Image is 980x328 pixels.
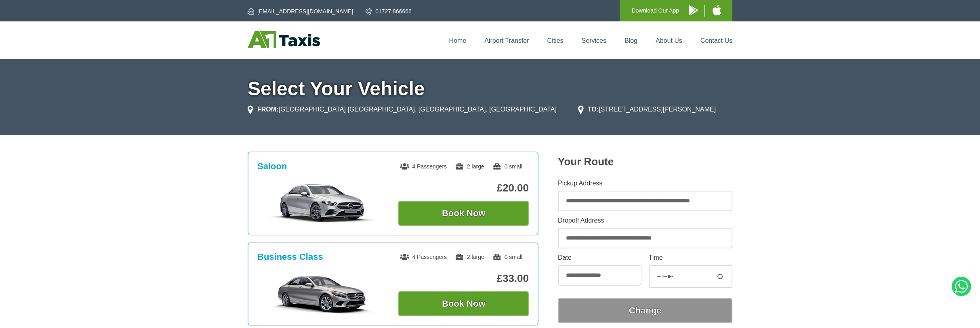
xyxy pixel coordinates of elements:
p: Download Our App [631,6,679,16]
a: Cities [547,37,564,44]
img: A1 Taxis St Albans LTD [248,31,320,48]
a: Services [582,37,606,44]
label: Pickup Address [558,180,732,187]
a: Home [449,37,467,44]
span: 0 small [492,163,522,170]
img: Saloon [262,183,383,223]
button: Book Now [398,291,529,316]
img: A1 Taxis iPhone App [713,5,721,15]
span: 0 small [492,254,522,260]
label: Date [558,254,641,261]
h3: Saloon [257,161,287,172]
span: 2 large [455,254,484,260]
li: [GEOGRAPHIC_DATA] [GEOGRAPHIC_DATA], [GEOGRAPHIC_DATA], [GEOGRAPHIC_DATA] [248,105,557,114]
label: Time [649,254,732,261]
a: [EMAIL_ADDRESS][DOMAIN_NAME] [248,7,353,15]
strong: TO: [588,106,599,113]
h1: Select Your Vehicle [248,79,732,99]
a: Airport Transfer [484,37,529,44]
span: 4 Passengers [400,254,447,260]
strong: FROM: [257,106,278,113]
button: Change [558,298,732,323]
span: 2 large [455,163,484,170]
p: £33.00 [398,272,529,285]
img: A1 Taxis Android App [689,5,698,15]
h2: Your Route [558,156,732,168]
span: 4 Passengers [400,163,447,170]
h3: Business Class [257,252,323,262]
p: £20.00 [398,182,529,194]
label: Dropoff Address [558,217,732,224]
li: [STREET_ADDRESS][PERSON_NAME] [578,105,716,114]
a: Contact Us [700,37,732,44]
img: Business Class [262,273,383,314]
a: About Us [656,37,682,44]
button: Book Now [398,201,529,226]
a: 01727 866666 [366,7,412,15]
a: Blog [625,37,637,44]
